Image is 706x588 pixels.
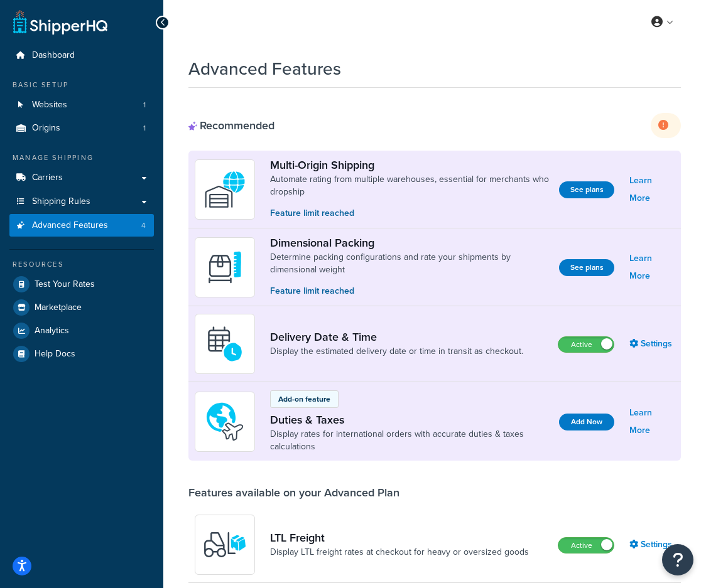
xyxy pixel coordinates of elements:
a: Settings [629,335,675,353]
a: Advanced Features4 [9,214,154,237]
a: Display the estimated delivery date or time in transit as checkout. [270,345,523,358]
a: Carriers [9,166,154,190]
p: Feature limit reached [270,284,549,298]
a: Duties & Taxes [270,413,549,427]
div: Recommended [188,119,274,132]
a: Settings [629,536,675,553]
a: Help Docs [9,343,154,365]
a: Shipping Rules [9,190,154,213]
span: Websites [32,100,67,110]
span: 1 [143,100,146,110]
a: Determine packing configurations and rate your shipments by dimensional weight [270,251,549,276]
span: Shipping Rules [32,196,90,207]
label: Active [558,337,614,352]
img: y79ZsPf0fXUFUhFXDzUgf+ktZg5F2+ohG75+v3d2s1D9TjoU8PiyCIluIjV41seZevKCRuEjTPPOKHJsQcmKCXGdfprl3L4q7... [203,523,247,567]
li: Websites [9,94,154,117]
a: Websites1 [9,94,154,117]
div: Resources [9,259,154,270]
li: Advanced Features [9,214,154,237]
a: Dimensional Packing [270,236,549,250]
a: Dashboard [9,44,154,67]
a: Delivery Date & Time [270,330,523,344]
a: Test Your Rates [9,273,154,296]
button: See plans [559,259,614,276]
button: See plans [559,181,614,198]
div: Manage Shipping [9,152,154,163]
div: Features available on your Advanced Plan [188,486,399,500]
span: Dashboard [32,50,75,61]
p: Add-on feature [278,393,330,405]
a: Origins1 [9,117,154,140]
li: Origins [9,117,154,140]
a: Multi-Origin Shipping [270,158,549,172]
span: Analytics [35,326,69,336]
a: Marketplace [9,296,154,319]
a: Learn More [629,250,675,285]
span: 1 [143,123,146,134]
span: Advanced Features [32,220,108,231]
span: Test Your Rates [35,279,95,290]
label: Active [558,538,614,553]
p: Feature limit reached [270,206,549,220]
span: Origins [32,123,60,134]
a: Automate rating from multiple warehouses, essential for merchants who dropship [270,173,549,198]
img: gfkeb5ejjkALwAAAABJRU5ErkJggg== [203,322,247,366]
img: icon-duo-feat-landed-cost-7136b061.png [203,400,247,444]
span: Carriers [32,173,63,183]
span: Marketplace [35,302,82,313]
img: DTVBYsAAAAAASUVORK5CYII= [203,245,247,289]
a: Display LTL freight rates at checkout for heavy or oversized goods [270,546,529,559]
img: WatD5o0RtDAAAAAElFTkSuQmCC [203,168,247,211]
a: Display rates for international orders with accurate duties & taxes calculations [270,428,549,453]
span: 4 [141,220,146,231]
button: Add Now [559,414,614,430]
span: Help Docs [35,349,75,360]
h1: Advanced Features [188,56,341,81]
a: Analytics [9,319,154,342]
div: Basic Setup [9,80,154,90]
a: Learn More [629,404,675,439]
button: Open Resource Center [662,544,693,575]
a: LTL Freight [270,531,529,545]
a: Learn More [629,172,675,207]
